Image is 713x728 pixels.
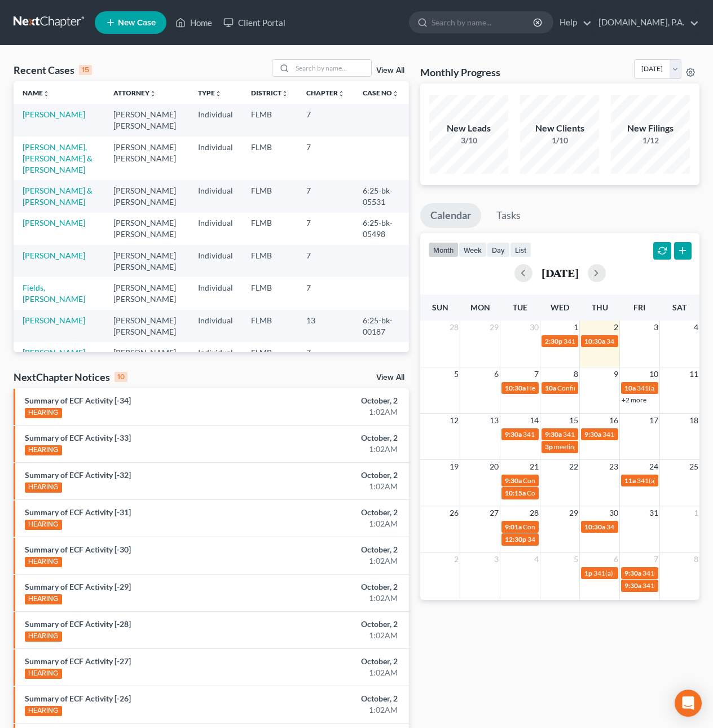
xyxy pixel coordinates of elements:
td: FLMB [242,277,297,309]
span: 10:30a [584,523,605,531]
td: [PERSON_NAME] [PERSON_NAME] [104,180,189,212]
span: 9:30a [624,569,641,577]
a: Summary of ECF Activity [-27] [25,656,131,666]
td: 7 [297,104,354,136]
td: Individual [189,342,242,385]
div: Open Intercom Messenger [675,690,702,717]
button: list [510,242,531,257]
a: Fields, [PERSON_NAME] [23,283,85,304]
td: [PERSON_NAME] [PERSON_NAME] [104,310,189,342]
span: 7 [533,367,540,381]
span: 14 [529,414,540,427]
span: 3 [493,552,500,566]
td: 13 [297,310,354,342]
button: day [487,242,510,257]
a: [PERSON_NAME] [23,109,85,119]
div: 10 [115,372,127,382]
span: 341(a) meeting [523,430,567,438]
span: 9:30a [624,581,641,590]
td: Individual [189,310,242,342]
a: Chapterunfold_more [306,89,345,97]
div: 15 [79,65,92,75]
span: 19 [448,460,460,473]
div: HEARING [25,408,62,418]
div: October, 2 [281,544,398,555]
div: Recent Cases [14,63,92,77]
div: 1:02AM [281,481,398,492]
td: [PERSON_NAME] [PERSON_NAME] [104,137,189,180]
a: [PERSON_NAME], [PERSON_NAME] & [PERSON_NAME] [23,348,93,380]
div: HEARING [25,594,62,604]
div: HEARING [25,631,62,642]
span: 4 [693,321,699,334]
a: Client Portal [218,12,291,33]
span: 341(a) meeting [564,337,608,345]
span: 20 [488,460,500,473]
span: 7 [653,552,659,566]
td: 7 [297,180,354,212]
div: HEARING [25,706,62,716]
span: 10a [624,384,636,392]
td: Individual [189,180,242,212]
a: Summary of ECF Activity [-26] [25,694,131,703]
div: HEARING [25,445,62,455]
a: Help [554,12,592,33]
a: [PERSON_NAME], [PERSON_NAME] & [PERSON_NAME] [23,142,93,174]
span: Confirmation hearing [523,523,587,531]
td: 6:25-bk-00187 [354,310,409,342]
a: Home [170,12,218,33]
div: New Leads [429,122,508,135]
span: New Case [118,19,156,27]
td: FLMB [242,245,297,277]
div: 1/10 [520,135,599,146]
a: Typeunfold_more [198,89,222,97]
i: unfold_more [281,90,288,97]
span: meeting of creditors [554,442,613,451]
td: 7 [297,342,354,385]
span: 22 [568,460,579,473]
span: Thu [592,302,608,312]
a: Summary of ECF Activity [-29] [25,582,131,591]
span: 10:30a [505,384,526,392]
i: unfold_more [215,90,222,97]
div: 1:02AM [281,630,398,641]
td: Individual [189,104,242,136]
a: Summary of ECF Activity [-32] [25,470,131,480]
td: FLMB [242,213,297,245]
td: Individual [189,245,242,277]
span: 17 [648,414,659,427]
span: Fri [633,302,645,312]
a: [PERSON_NAME] & [PERSON_NAME] [23,186,93,207]
span: 27 [488,506,500,520]
td: 7 [297,245,354,277]
a: +2 more [622,396,646,404]
div: HEARING [25,520,62,530]
div: October, 2 [281,432,398,444]
span: Sun [432,302,448,312]
span: 5 [453,367,460,381]
td: FLMB [242,137,297,180]
a: [DOMAIN_NAME], P.A. [593,12,699,33]
a: [PERSON_NAME] [23,251,85,260]
div: 1:02AM [281,704,398,716]
span: 341(a) meeting [606,523,651,531]
a: Summary of ECF Activity [-30] [25,545,131,554]
span: Wed [551,302,569,312]
span: 4 [533,552,540,566]
span: 8 [573,367,579,381]
div: New Filings [611,122,690,135]
span: 341(a) meeting [637,476,681,485]
span: 341(a) meeting [642,569,687,577]
td: 6:25-bk-05498 [354,213,409,245]
span: 1 [693,506,699,520]
a: Nameunfold_more [23,89,50,97]
div: 1:02AM [281,406,398,418]
span: 15 [568,414,579,427]
i: unfold_more [392,90,399,97]
td: FLMB [242,310,297,342]
a: Summary of ECF Activity [-33] [25,433,131,442]
span: Confirmation Hearing [527,489,592,497]
td: 7 [297,277,354,309]
td: [PERSON_NAME] [PERSON_NAME] [104,342,189,385]
td: 7 [297,213,354,245]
